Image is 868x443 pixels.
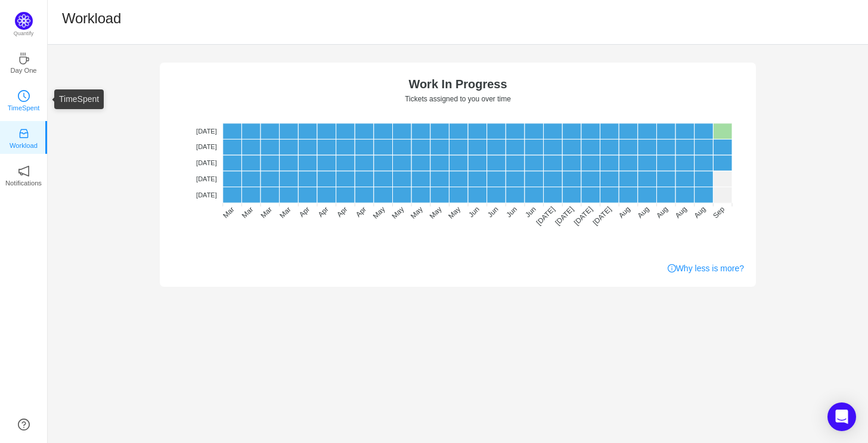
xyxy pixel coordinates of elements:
tspan: [DATE] [591,205,613,227]
tspan: Apr [317,205,330,219]
tspan: Aug [636,205,651,220]
tspan: May [390,205,405,221]
i: icon: notification [18,165,30,177]
p: Notifications [5,178,42,188]
tspan: Apr [297,205,311,219]
tspan: [DATE] [535,205,557,227]
a: Why less is more? [668,262,744,275]
a: icon: clock-circleTimeSpent [18,94,30,106]
tspan: May [447,205,462,221]
a: icon: notificationNotifications [18,169,30,181]
text: Work In Progress [408,78,507,91]
tspan: May [428,205,444,221]
a: icon: question-circle [18,419,30,430]
div: Open Intercom Messenger [827,402,856,431]
p: Workload [10,140,38,151]
tspan: [DATE] [196,143,217,150]
tspan: [DATE] [196,128,217,135]
tspan: Jun [523,205,538,219]
tspan: Aug [692,205,707,220]
tspan: May [409,205,424,221]
i: icon: inbox [18,128,30,140]
i: icon: info-circle [668,264,676,272]
tspan: Mar [259,205,274,220]
tspan: [DATE] [196,191,217,199]
tspan: Sep [711,205,726,220]
p: Day One [10,65,36,76]
tspan: May [371,205,387,221]
p: Quantify [14,30,34,38]
tspan: Mar [221,205,236,220]
tspan: [DATE] [196,159,217,166]
text: Tickets assigned to you over time [405,95,511,103]
tspan: Aug [674,205,689,220]
tspan: [DATE] [572,205,594,227]
tspan: Aug [617,205,632,220]
h1: Workload [62,10,121,27]
tspan: [DATE] [196,175,217,182]
tspan: Aug [655,205,669,220]
tspan: Jun [505,205,519,219]
tspan: Mar [278,205,293,220]
tspan: Jun [486,205,500,219]
tspan: Apr [354,205,368,219]
img: Quantify [15,12,33,30]
p: TimeSpent [8,103,40,113]
i: icon: clock-circle [18,90,30,102]
a: icon: inboxWorkload [18,131,30,143]
tspan: Apr [335,205,349,219]
tspan: Mar [240,205,255,220]
a: icon: coffeeDay One [18,56,30,68]
tspan: Jun [467,205,481,219]
i: icon: coffee [18,52,30,64]
tspan: [DATE] [553,205,575,227]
